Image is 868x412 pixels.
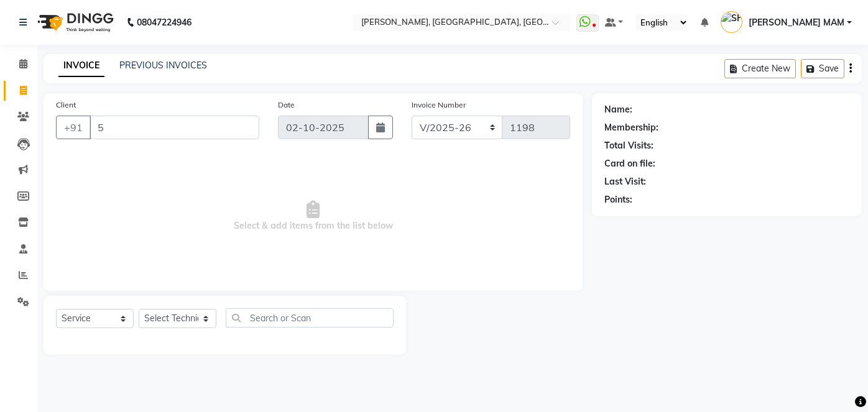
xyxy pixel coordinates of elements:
[119,60,207,71] a: PREVIOUS INVOICES
[604,121,658,134] div: Membership:
[412,99,466,111] label: Invoice Number
[604,103,632,116] div: Name:
[56,154,570,278] span: Select & add items from the list below
[56,99,76,111] label: Client
[56,116,91,139] button: +91
[226,308,394,327] input: Search or Scan
[278,99,295,111] label: Date
[604,157,655,170] div: Card on file:
[90,116,259,139] input: Search by Name/Mobile/Email/Code
[801,59,844,78] button: Save
[721,11,742,33] img: SHIKHA MAM
[604,175,646,188] div: Last Visit:
[137,5,192,40] b: 08047224946
[724,59,796,78] button: Create New
[604,193,632,206] div: Points:
[32,5,117,40] img: logo
[749,16,844,29] span: [PERSON_NAME] MAM
[604,139,653,152] div: Total Visits:
[58,55,104,77] a: INVOICE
